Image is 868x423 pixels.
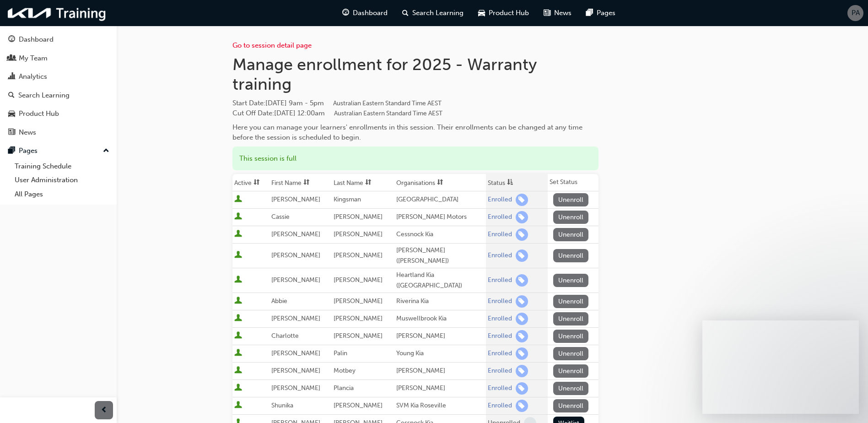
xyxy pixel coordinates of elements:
span: learningRecordVerb_ENROLL-icon [516,365,528,377]
div: Enrolled [488,401,512,410]
button: Unenroll [553,312,589,325]
a: My Team [4,50,113,67]
a: car-iconProduct Hub [471,4,536,22]
span: Cassie [271,213,290,221]
div: News [19,127,36,138]
div: [PERSON_NAME] [396,383,484,394]
span: User is active [234,230,242,239]
span: pages-icon [8,147,15,155]
span: Kingsman [334,195,361,203]
a: News [4,124,113,141]
button: Unenroll [553,193,589,206]
div: SVM Kia Roseville [396,401,484,411]
span: [PERSON_NAME] [271,384,320,392]
div: Heartland Kia ([GEOGRAPHIC_DATA]) [396,270,484,291]
span: User is active [234,212,242,222]
span: Palin [334,349,347,357]
span: learningRecordVerb_ENROLL-icon [516,228,528,241]
span: [PERSON_NAME] [334,251,383,259]
span: User is active [234,366,242,375]
span: News [554,8,571,18]
div: Enrolled [488,384,512,393]
span: learningRecordVerb_ENROLL-icon [516,211,528,223]
span: [PERSON_NAME] [334,230,383,238]
span: sorting-icon [253,179,260,187]
span: User is active [234,276,242,285]
span: learningRecordVerb_ENROLL-icon [516,313,528,325]
a: Product Hub [4,105,113,122]
div: Enrolled [488,332,512,341]
a: Training Schedule [11,159,113,174]
span: User is active [234,331,242,341]
th: Toggle SortBy [270,174,332,191]
span: sorting-icon [365,179,372,187]
button: Pages [4,142,113,159]
span: search-icon [8,92,15,100]
div: Young Kia [396,348,484,359]
div: [PERSON_NAME] ([PERSON_NAME]) [396,245,484,266]
div: [PERSON_NAME] [396,366,484,376]
span: Abbie [271,297,287,305]
span: Start Date : [232,98,598,108]
span: User is active [234,401,242,410]
div: Riverina Kia [396,296,484,307]
div: Enrolled [488,349,512,358]
span: [PERSON_NAME] [271,315,320,322]
span: news-icon [544,7,550,19]
div: My Team [19,53,48,64]
a: Dashboard [4,31,113,48]
img: kia-training [5,4,110,22]
button: Unenroll [553,382,589,395]
div: Pages [19,146,38,156]
div: [GEOGRAPHIC_DATA] [396,195,484,205]
span: pages-icon [586,7,593,19]
a: User Administration [11,173,113,187]
span: Search Learning [412,8,464,18]
div: Enrolled [488,195,512,204]
span: Motbey [334,367,356,374]
span: Australian Eastern Standard Time AEST [334,109,442,117]
a: guage-iconDashboard [335,4,395,22]
span: chart-icon [8,73,15,81]
th: Set Status [548,174,598,191]
div: Muswellbrook Kia [396,314,484,324]
span: car-icon [8,110,15,118]
button: Unenroll [553,295,589,308]
span: [DATE] 9am - 5pm [265,99,442,107]
span: car-icon [478,7,485,19]
span: Dashboard [353,8,388,18]
th: Toggle SortBy [394,174,486,191]
button: Unenroll [553,399,589,412]
span: [PERSON_NAME] [334,315,383,322]
div: Enrolled [488,276,512,285]
span: learningRecordVerb_ENROLL-icon [516,274,528,287]
button: PA [847,5,863,21]
span: Charlotte [271,332,299,340]
span: User is active [234,349,242,358]
span: Australian Eastern Standard Time AEST [333,99,442,107]
div: This session is full [232,146,598,171]
span: [PERSON_NAME] [334,297,383,305]
span: news-icon [8,129,15,137]
span: learningRecordVerb_ENROLL-icon [516,295,528,308]
span: Product Hub [489,8,529,18]
div: Analytics [19,71,47,82]
span: User is active [234,384,242,393]
span: Pages [597,8,615,18]
div: Search Learning [18,90,70,101]
th: Toggle SortBy [486,174,548,191]
th: Toggle SortBy [232,174,270,191]
div: Enrolled [488,230,512,239]
button: Unenroll [553,274,589,287]
span: people-icon [8,54,15,63]
a: news-iconNews [536,4,579,22]
span: [PERSON_NAME] [271,230,320,238]
button: Unenroll [553,228,589,241]
span: learningRecordVerb_ENROLL-icon [516,194,528,206]
span: [PERSON_NAME] [271,276,320,284]
span: [PERSON_NAME] [271,251,320,259]
span: PA [852,8,860,18]
a: search-iconSearch Learning [395,4,471,22]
